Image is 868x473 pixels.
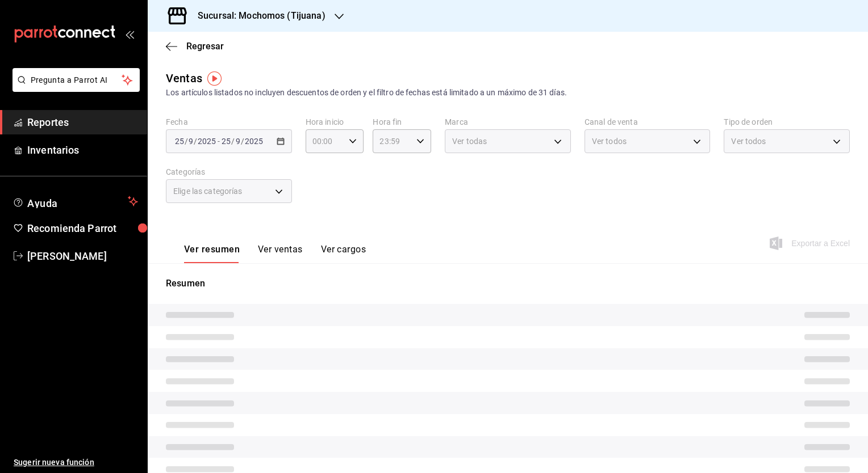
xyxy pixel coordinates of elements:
input: ---- [197,137,216,146]
a: Pregunta a Parrot AI [8,82,140,94]
span: Recomienda Parrot [27,221,138,236]
input: -- [235,137,241,146]
span: Pregunta a Parrot AI [31,74,122,86]
span: / [185,137,188,146]
h3: Sucursal: Mochomos (Tijuana) [189,9,325,23]
span: / [194,137,197,146]
div: Ventas [166,70,202,87]
span: Inventarios [27,142,138,158]
span: / [241,137,244,146]
div: Los artículos listados no incluyen descuentos de orden y el filtro de fechas está limitado a un m... [166,87,850,99]
button: Ver ventas [258,244,303,263]
label: Hora fin [373,118,431,126]
label: Categorías [166,168,292,176]
span: [PERSON_NAME] [27,248,138,264]
input: -- [174,137,185,146]
span: / [231,137,235,146]
span: Sugerir nueva función [14,457,138,468]
input: ---- [244,137,264,146]
label: Marca [445,118,571,126]
img: Tooltip marker [207,71,222,86]
input: -- [221,137,231,146]
label: Tipo de orden [724,118,850,126]
span: Ver todas [452,136,487,147]
input: -- [188,137,194,146]
label: Hora inicio [306,118,364,126]
span: - [218,137,220,146]
button: Ver cargos [321,244,366,263]
button: open_drawer_menu [125,29,134,39]
span: Ver todos [731,136,766,147]
button: Regresar [166,41,224,52]
p: Resumen [166,277,850,290]
div: navigation tabs [184,244,366,263]
label: Fecha [166,118,292,126]
span: Regresar [186,41,224,52]
label: Canal de venta [585,118,711,126]
span: Ver todos [592,136,627,147]
button: Pregunta a Parrot AI [12,68,140,92]
span: Reportes [27,115,138,130]
span: Elige las categorías [173,185,243,197]
button: Ver resumen [184,244,240,263]
span: Ayuda [27,195,123,208]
